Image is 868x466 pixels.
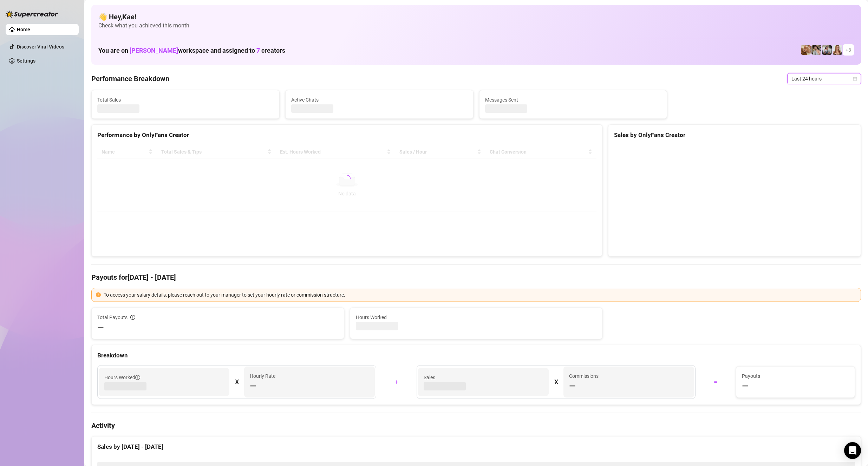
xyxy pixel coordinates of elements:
span: info-circle [130,315,135,320]
span: [PERSON_NAME] [130,47,178,54]
img: Roux️‍ [801,45,811,55]
span: Total Payouts [97,313,128,321]
div: Performance by OnlyFans Creator [97,130,596,140]
span: 7 [256,47,260,54]
div: To access your salary details, please reach out to your manager to set your hourly rate or commis... [104,291,856,299]
a: Settings [17,58,35,64]
div: = [700,376,732,388]
div: X [235,376,239,388]
div: Breakdown [97,351,855,360]
img: Roux [833,45,842,55]
span: Messages Sent [485,96,661,104]
div: Sales by [DATE] - [DATE] [97,442,855,452]
h4: Performance Breakdown [91,74,169,84]
h4: Activity [91,421,861,431]
span: info-circle [135,375,140,380]
img: ANDREA [822,45,832,55]
span: loading [342,174,352,183]
span: Last 24 hours [791,73,857,84]
a: Home [17,27,30,32]
span: Payouts [742,372,849,380]
span: Hours Worked [104,374,140,381]
h4: 👋 Hey, Kae ! [98,12,854,22]
article: Hourly Rate [250,372,275,380]
span: calendar [853,77,857,81]
h1: You are on workspace and assigned to creators [98,47,285,54]
div: Sales by OnlyFans Creator [614,130,855,140]
span: + 3 [846,46,851,54]
span: Active Chats [291,96,468,104]
span: — [569,381,576,392]
span: — [97,322,104,333]
span: Check what you achieved this month [98,22,854,30]
span: — [742,381,749,392]
div: X [554,376,558,388]
span: Hours Worked [356,313,597,321]
img: Raven [811,45,821,55]
a: Discover Viral Videos [17,44,64,50]
span: Sales [424,374,543,381]
article: Commissions [569,372,599,380]
div: + [380,376,412,388]
img: logo-BBDzfeDw.svg [6,11,58,18]
span: exclamation-circle [96,292,101,297]
span: Total Sales [97,96,274,104]
div: Open Intercom Messenger [844,442,861,459]
span: — [250,381,256,392]
h4: Payouts for [DATE] - [DATE] [91,272,861,282]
